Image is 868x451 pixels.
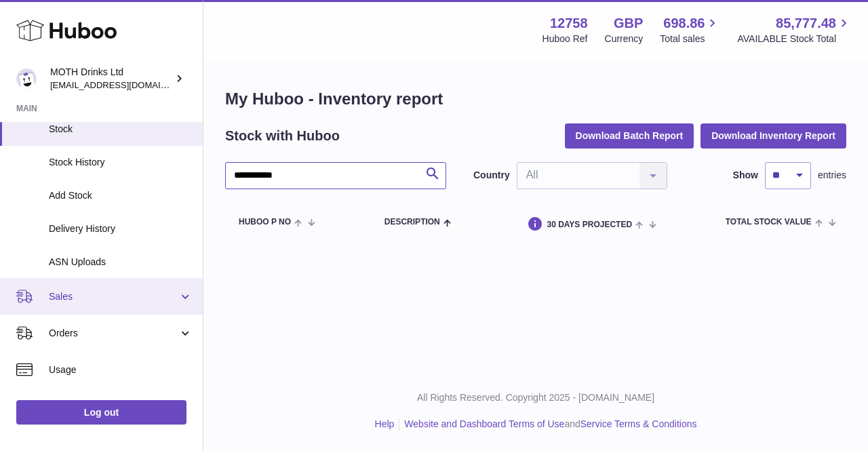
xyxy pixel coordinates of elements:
label: Show [733,169,758,182]
a: Help [375,418,395,429]
span: Delivery History [49,222,193,235]
span: [EMAIL_ADDRESS][DOMAIN_NAME] [50,79,199,90]
a: Service Terms & Conditions [580,418,697,429]
span: AVAILABLE Stock Total [737,33,852,45]
img: orders@mothdrinks.com [16,68,37,89]
h2: Stock with Huboo [225,127,340,145]
li: and [399,418,696,431]
span: ASN Uploads [49,256,193,269]
span: Orders [49,327,178,340]
div: Currency [605,33,644,45]
h1: My Huboo - Inventory report [225,88,846,110]
span: Description [384,218,440,227]
span: 85,777.48 [776,14,836,33]
span: 698.86 [663,14,705,33]
span: Usage [49,364,193,376]
a: 698.86 Total sales [660,14,720,45]
span: Sales [49,290,178,303]
span: Add Stock [49,189,193,202]
button: Download Inventory Report [701,123,846,148]
a: 85,777.48 AVAILABLE Stock Total [737,14,852,45]
div: MOTH Drinks Ltd [50,66,172,92]
button: Download Batch Report [565,123,694,148]
span: Huboo P no [239,218,291,227]
a: Website and Dashboard Terms of Use [404,418,564,429]
p: All Rights Reserved. Copyright 2025 - [DOMAIN_NAME] [214,391,857,404]
span: Total sales [660,33,720,45]
span: 30 DAYS PROJECTED [547,220,632,229]
span: Total stock value [726,218,812,227]
span: Stock [49,123,193,136]
a: Log out [16,400,186,425]
span: entries [818,169,846,182]
span: Stock History [49,156,193,169]
strong: 12758 [550,14,588,33]
div: Huboo Ref [542,33,588,45]
label: Country [473,169,510,182]
strong: GBP [614,14,643,33]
